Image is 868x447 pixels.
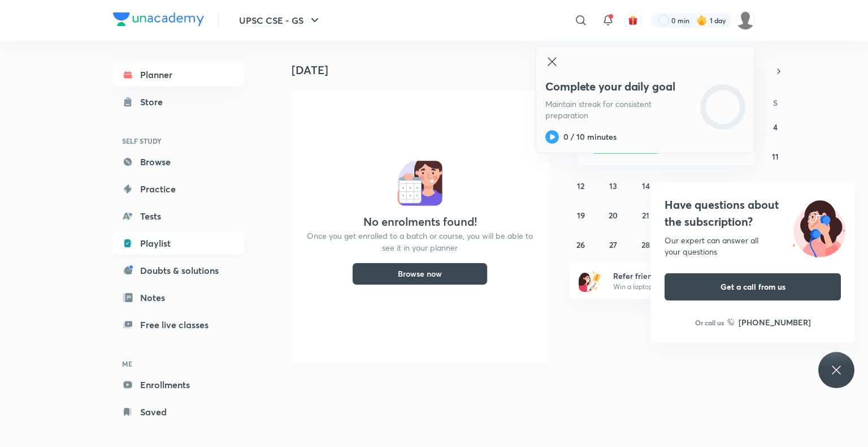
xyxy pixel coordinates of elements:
a: Company Logo [113,12,204,29]
button: October 16, 2025 [701,177,719,195]
abbr: October 27, 2025 [609,239,617,250]
button: October 13, 2025 [604,177,622,195]
h4: No enrolments found! [363,215,477,229]
abbr: October 4, 2025 [773,122,778,132]
a: Notes [113,286,244,309]
a: Planner [113,63,244,86]
button: Browse now [352,263,488,285]
a: Free live classes [113,313,244,336]
button: October 14, 2025 [637,177,655,195]
a: Playlist [113,232,244,255]
abbr: October 17, 2025 [739,180,747,191]
h6: Refer friends [613,270,752,282]
button: October 20, 2025 [604,206,622,224]
img: referral [579,269,601,292]
abbr: October 26, 2025 [576,239,585,250]
img: avatar [628,15,638,25]
button: October 11, 2025 [766,147,784,165]
button: October 28, 2025 [637,235,655,253]
abbr: October 13, 2025 [609,180,617,191]
h6: [PHONE_NUMBER] [739,316,811,328]
h4: Complete your daily goal [545,79,692,94]
img: streak [696,15,708,26]
img: ttu_illustration_new.svg [783,196,854,257]
p: Maintain streak for consistent preparation [545,98,692,121]
a: Enrollments [113,373,244,396]
button: avatar [624,11,642,29]
a: Tests [113,205,244,227]
a: Browse [113,151,244,173]
button: UPSC CSE - GS [232,9,328,32]
abbr: October 19, 2025 [577,210,585,221]
a: Doubts & solutions [113,259,244,282]
abbr: October 12, 2025 [577,180,584,191]
p: Or call us [695,317,724,328]
button: October 12, 2025 [572,177,590,195]
h4: [DATE] [292,63,557,77]
a: Store [113,91,244,113]
img: No events [397,161,442,206]
p: Win a laptop, vouchers & more [613,282,752,292]
button: October 4, 2025 [766,118,784,136]
abbr: Saturday [773,97,778,108]
abbr: October 15, 2025 [674,180,682,191]
a: Practice [113,178,244,200]
img: ABHISHEK KUMAR [736,11,755,30]
button: October 26, 2025 [572,235,590,253]
abbr: October 11, 2025 [772,151,779,162]
abbr: October 14, 2025 [642,180,650,191]
button: October 17, 2025 [734,177,752,195]
h4: Have questions about the subscription? [665,196,841,230]
button: October 27, 2025 [604,235,622,253]
button: Get a call from us [665,273,841,300]
h6: 0 / 10 minutes [563,131,617,143]
div: Our expert can answer all your questions [665,235,841,257]
img: Company Logo [113,12,204,26]
a: Saved [113,401,244,423]
button: October 5, 2025 [572,147,590,165]
button: October 15, 2025 [669,177,687,195]
abbr: October 28, 2025 [641,239,650,250]
h6: ME [113,354,244,373]
p: Once you get enrolled to a batch or course, you will be able to see it in your planner [305,230,535,253]
button: October 21, 2025 [637,206,655,224]
abbr: October 18, 2025 [771,180,779,191]
h6: SELF STUDY [113,131,244,151]
abbr: October 20, 2025 [609,210,618,221]
abbr: October 21, 2025 [642,210,649,221]
button: October 19, 2025 [572,206,590,224]
a: [PHONE_NUMBER] [727,316,811,328]
button: October 18, 2025 [766,177,784,195]
abbr: October 16, 2025 [706,180,714,191]
div: Store [140,95,170,109]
